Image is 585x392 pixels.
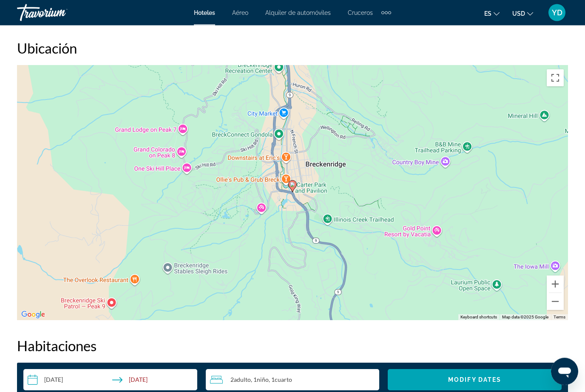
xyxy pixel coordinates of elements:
[269,377,292,383] span: , 1
[547,293,564,310] button: Zoom out
[17,338,568,355] h2: Habitaciones
[17,40,568,57] h2: Ubicación
[23,369,562,391] div: Search widget
[381,6,391,20] button: Extra navigation items
[275,376,292,383] span: Cuarto
[23,369,197,391] button: Select check in and out date
[448,377,501,383] span: Modify Dates
[206,369,380,391] button: Travelers: 2 adults, 1 child
[552,9,562,17] span: YD
[512,10,525,17] span: USD
[547,276,564,293] button: Zoom in
[232,9,248,16] a: Aéreo
[551,358,578,385] iframe: Button to launch messaging window
[17,2,102,24] a: Travorium
[484,10,491,17] span: es
[484,7,500,20] button: Change language
[257,376,269,383] span: Niño
[348,9,373,16] a: Cruceros
[265,9,331,16] a: Alquiler de automóviles
[251,377,269,383] span: , 1
[547,70,564,87] button: Toggle fullscreen view
[194,9,215,16] a: Hoteles
[230,377,251,383] span: 2
[554,315,565,320] a: Terms (opens in new tab)
[502,315,548,320] span: Map data ©2025 Google
[234,376,251,383] span: Adulto
[460,315,497,321] button: Keyboard shortcuts
[546,4,568,22] button: User Menu
[512,7,533,20] button: Change currency
[19,310,47,321] a: Open this area in Google Maps (opens a new window)
[19,310,47,321] img: Google
[388,369,562,391] button: Modify Dates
